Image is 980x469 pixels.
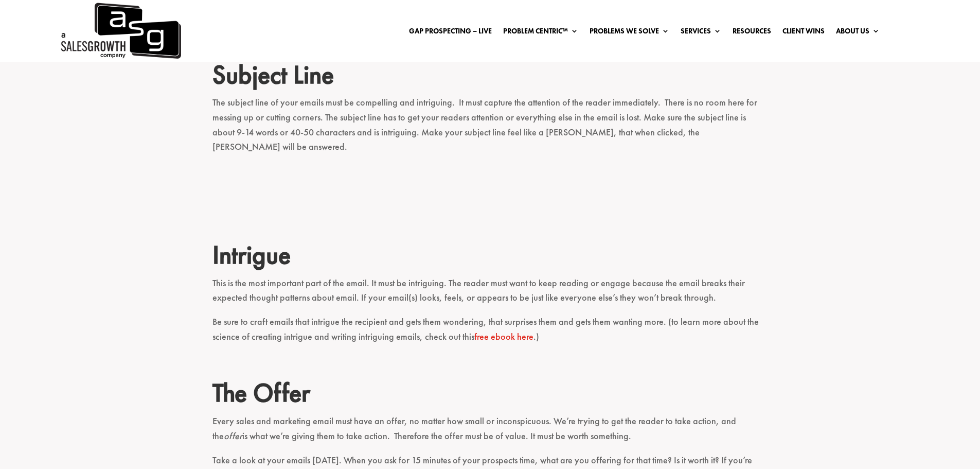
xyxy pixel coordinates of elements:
p: Be sure to craft emails that intrigue the recipient and gets them wondering, that surprises them ... [212,315,768,354]
em: offer [224,430,242,442]
p: This is the most important part of the email. It must be intriguing. The reader must want to keep... [212,276,768,315]
h2: Subject Line [212,59,768,95]
h2: The Offer [212,377,768,413]
iframe: Embedded CTA [310,164,670,215]
p: Every sales and marketing email must have an offer, no matter how small or inconspicuous. We’re t... [212,414,768,453]
a: Client Wins [782,27,825,39]
a: Services [681,27,721,39]
a: Resources [733,27,771,39]
a: About Us [836,27,880,39]
a: Gap Prospecting – LIVE [409,27,492,39]
a: free ebook here [474,331,533,342]
a: Problem Centric™ [503,27,578,39]
a: Problems We Solve [590,27,669,39]
h2: Intrigue [212,239,768,275]
p: The subject line of your emails must be compelling and intriguing. It must capture the attention ... [212,95,768,164]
